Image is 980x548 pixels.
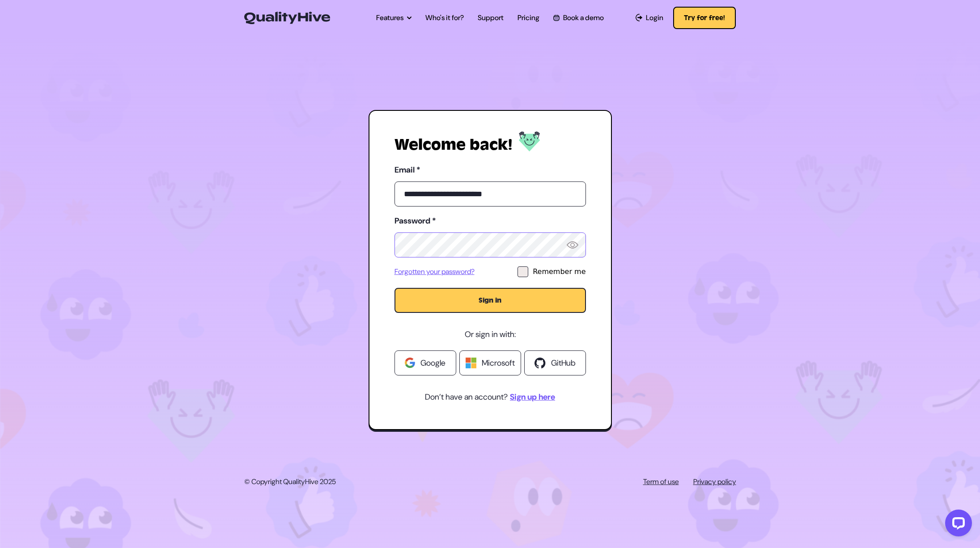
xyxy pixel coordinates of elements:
span: GitHub [551,357,576,369]
span: Google [420,357,445,369]
a: GitHub [524,350,586,375]
img: Log in to QualityHive [519,131,540,152]
a: Sign up here [510,390,555,404]
a: Privacy policy [693,476,736,487]
img: Book a QualityHive Demo [553,15,559,21]
a: Pricing [518,13,539,23]
img: Google [405,358,415,368]
h1: Welcome back! [395,136,512,154]
p: Or sign in with: [395,327,586,341]
a: Features [376,13,412,23]
a: Login [636,13,664,23]
div: Remember me [533,266,585,277]
label: Password * [395,214,586,228]
a: Term of use [643,476,679,487]
span: Login [646,13,663,23]
a: Who's it for? [425,13,464,23]
span: Microsoft [482,357,515,369]
img: Github [535,358,546,369]
a: Microsoft [459,350,521,375]
p: Don’t have an account? [395,390,586,404]
a: Support [478,13,504,23]
img: Reveal Password [567,241,578,249]
img: Windows [466,358,476,368]
button: Sign in [395,288,586,313]
img: QualityHive - Bug Tracking Tool [244,12,330,24]
a: Forgotten your password? [395,266,475,277]
a: Google [395,350,456,375]
label: Email * [395,163,586,177]
p: © Copyright QualityHive 2025 [244,476,336,487]
a: Book a demo [553,13,603,23]
button: Try for free! [673,7,736,29]
iframe: LiveChat chat widget [938,506,976,544]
